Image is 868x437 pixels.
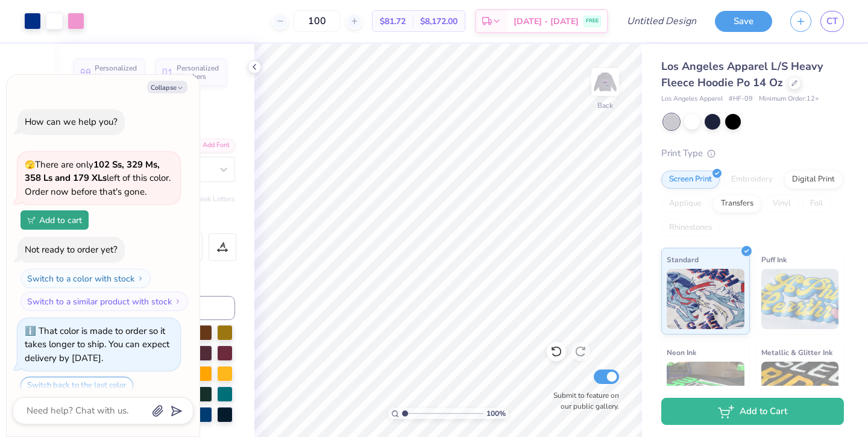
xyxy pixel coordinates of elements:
[784,171,843,189] div: Digital Print
[547,390,619,412] label: Submit to feature on our public gallery.
[380,15,406,28] span: $81.72
[25,116,118,128] div: How can we help you?
[729,94,753,104] span: # HF-09
[715,11,772,32] button: Save
[420,15,458,28] span: $8,172.00
[761,253,787,266] span: Puff Ink
[20,377,133,394] button: Switch back to the last color
[667,269,744,329] img: Standard
[661,398,844,425] button: Add to Cart
[174,298,181,305] img: Switch to a similar product with stock
[667,253,699,266] span: Standard
[765,195,799,213] div: Vinyl
[759,94,819,104] span: Minimum Order: 12 +
[802,195,831,213] div: Foil
[761,362,839,422] img: Metallic & Glitter Ink
[25,159,35,171] span: 🫣
[661,146,844,160] div: Print Type
[661,171,720,189] div: Screen Print
[661,59,823,90] span: Los Angeles Apparel L/S Heavy Fleece Hoodie Po 14 Oz
[137,275,144,282] img: Switch to a color with stock
[95,64,137,81] span: Personalized Names
[25,159,171,198] span: There are only left of this color. Order now before that's gone.
[820,11,844,32] a: CT
[20,210,89,230] button: Add to cart
[761,346,832,359] span: Metallic & Glitter Ink
[667,346,696,359] span: Neon Ink
[713,195,761,213] div: Transfers
[661,94,723,104] span: Los Angeles Apparel
[187,139,235,152] div: Add Font
[25,325,169,364] div: That color is made to order so it takes longer to ship. You can expect delivery by [DATE].
[27,216,36,224] img: Add to cart
[723,171,781,189] div: Embroidery
[20,269,151,288] button: Switch to a color with stock
[514,15,579,28] span: [DATE] - [DATE]
[593,70,617,94] img: Back
[486,408,506,419] span: 100 %
[826,14,838,28] span: CT
[761,269,839,329] img: Puff Ink
[661,219,720,237] div: Rhinestones
[147,81,187,93] button: Collapse
[25,244,118,256] div: Not ready to order yet?
[294,10,341,32] input: – –
[661,195,709,213] div: Applique
[20,292,188,311] button: Switch to a similar product with stock
[586,17,599,25] span: FREE
[667,362,744,422] img: Neon Ink
[177,64,219,81] span: Personalized Numbers
[617,9,706,33] input: Untitled Design
[597,100,613,111] div: Back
